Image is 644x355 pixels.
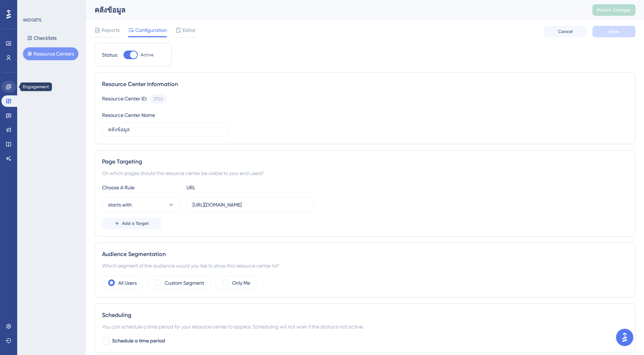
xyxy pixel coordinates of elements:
[23,32,61,44] button: Checklists
[102,51,118,59] div: Status:
[102,111,155,119] div: Resource Center Name
[165,279,204,287] label: Custom Segment
[23,17,42,23] div: WIDGETS
[108,126,223,133] input: Type your Resource Center name
[108,200,132,209] span: starts with
[102,94,147,104] div: Resource Center ID:
[102,322,628,331] div: You can schedule a time period for your resource center to appear. Scheduling will not work if th...
[102,250,628,259] div: Audience Segmentation
[544,26,587,37] button: Cancel
[102,157,628,166] div: Page Targeting
[597,7,631,13] span: Publish Changes
[102,198,181,212] button: starts with
[23,47,78,60] button: Resource Centers
[118,279,137,287] label: All Users
[102,26,120,34] span: Reports
[102,80,628,89] div: Resource Center Information
[95,5,575,15] div: คลังข้อมูล
[183,26,196,34] span: Editor
[232,279,250,287] label: Only Me
[609,29,619,34] span: Save
[141,52,154,58] span: Active
[592,26,635,37] button: Save
[102,218,161,229] button: Add a Target
[614,327,635,348] iframe: UserGuiding AI Assistant Launcher
[102,169,628,177] div: On which pages should the resource center be visible to your end users?
[153,96,163,102] div: 3700
[102,183,181,192] div: Choose A Rule
[135,26,167,34] span: Configuration
[558,29,573,34] span: Cancel
[187,183,265,192] div: URL
[112,337,165,345] span: Schedule a time period
[592,4,635,16] button: Publish Changes
[102,311,628,319] div: Scheduling
[102,261,628,270] div: Which segment of the audience would you like to show this resource center to?
[193,201,308,209] input: yourwebsite.com/path
[122,221,149,226] span: Add a Target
